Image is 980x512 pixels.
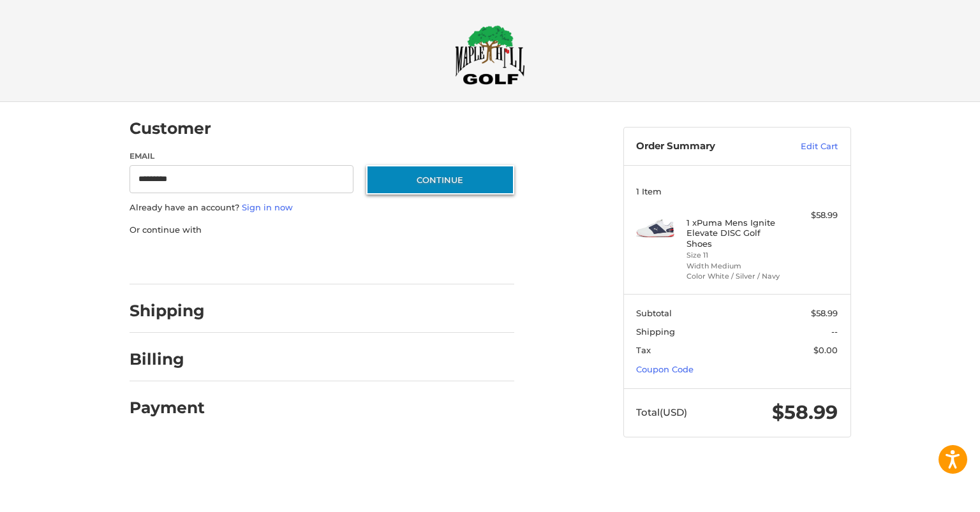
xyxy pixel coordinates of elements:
[687,217,784,249] h4: 1 x Puma Mens Ignite Elevate DISC Golf Shoes
[125,249,221,272] iframe: PayPal-paypal
[636,364,694,374] a: Coupon Code
[636,186,838,196] h3: 1 Item
[831,326,838,337] span: --
[636,308,672,318] span: Subtotal
[687,250,784,261] li: Size 11
[130,201,514,214] p: Already have an account?
[773,140,838,153] a: Edit Cart
[787,209,838,222] div: $58.99
[130,224,514,237] p: Or continue with
[130,119,211,138] h2: Customer
[455,25,525,85] img: Maple Hill Golf
[687,271,784,282] li: Color White / Silver / Navy
[636,326,675,337] span: Shipping
[130,301,205,321] h2: Shipping
[811,308,838,318] span: $58.99
[341,249,437,272] iframe: PayPal-venmo
[687,261,784,272] li: Width Medium
[130,398,205,418] h2: Payment
[636,406,687,418] span: Total (USD)
[234,249,329,272] iframe: PayPal-paylater
[636,140,773,153] h3: Order Summary
[772,400,838,424] span: $58.99
[813,345,838,355] span: $0.00
[636,345,651,355] span: Tax
[242,202,293,212] a: Sign in now
[130,349,204,369] h2: Billing
[366,165,514,194] button: Continue
[130,150,354,162] label: Email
